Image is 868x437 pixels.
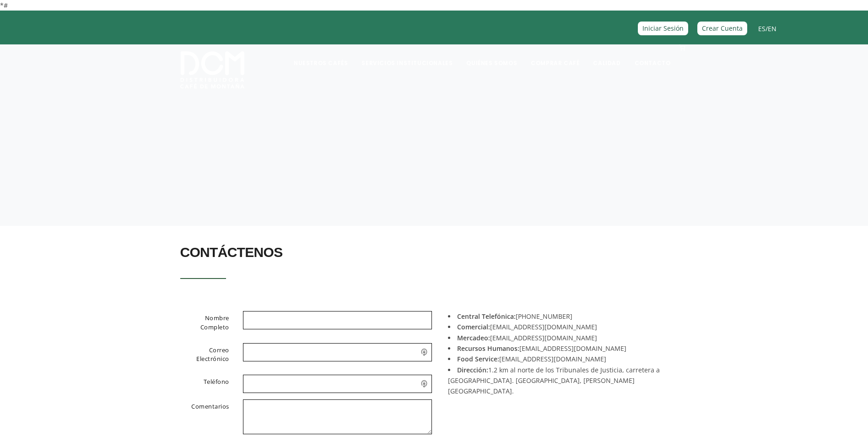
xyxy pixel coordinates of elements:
a: Crear Cuenta [697,22,747,35]
a: Quiénes Somos [461,45,523,67]
a: EN [768,24,776,33]
a: Contacto [629,45,676,67]
strong: Central Telefónica: [457,312,516,321]
a: Servicios Institucionales [356,45,458,67]
a: Iniciar Sesión [638,22,688,35]
strong: Dirección: [457,366,488,374]
span: / [758,23,776,34]
a: ES [758,24,766,33]
label: Nombre Completo [169,311,237,335]
a: Calidad [588,45,626,67]
label: Comentarios [169,399,237,432]
label: Correo Electrónico [169,343,237,367]
label: Teléfono [169,375,237,391]
li: 1.2 km al norte de los Tribunales de Justicia, carretera a [GEOGRAPHIC_DATA]. [GEOGRAPHIC_DATA], ... [448,365,681,397]
strong: Comercial: [457,322,490,331]
strong: Mercadeo: [457,333,490,342]
li: [EMAIL_ADDRESS][DOMAIN_NAME] [448,333,681,343]
strong: Food Service: [457,355,499,363]
a: Comprar Café [525,45,585,67]
a: Nuestros Cafés [288,45,353,67]
li: [EMAIL_ADDRESS][DOMAIN_NAME] [448,343,681,354]
li: [PHONE_NUMBER] [448,311,681,322]
h2: Contáctenos [180,240,688,265]
li: [EMAIL_ADDRESS][DOMAIN_NAME] [448,354,681,364]
li: [EMAIL_ADDRESS][DOMAIN_NAME] [448,322,681,332]
strong: Recursos Humanos: [457,344,519,353]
